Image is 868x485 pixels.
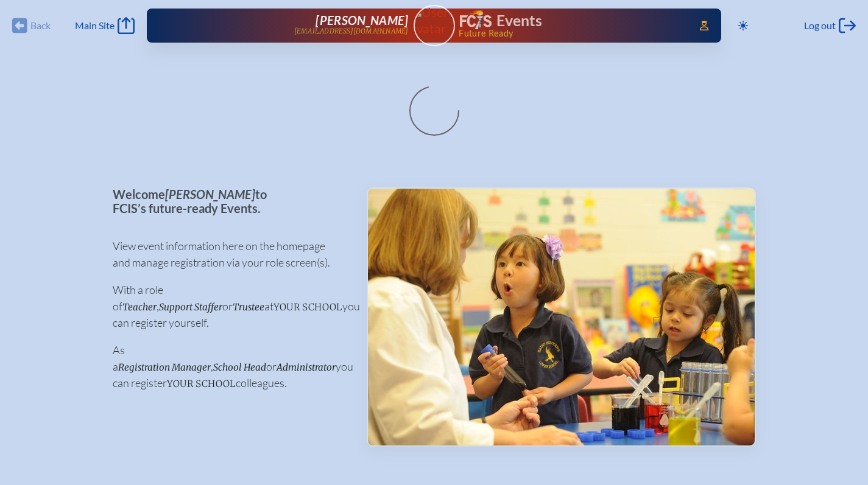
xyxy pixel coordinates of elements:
span: Future Ready [459,29,682,38]
img: User Avatar [408,4,460,37]
img: Events [368,189,755,445]
div: FCIS Events — Future ready [460,10,683,38]
span: Log out [804,19,836,32]
span: Teacher [122,301,157,313]
span: your school [273,301,342,313]
span: Support Staffer [159,301,222,313]
p: [EMAIL_ADDRESS][DOMAIN_NAME] [294,27,409,35]
span: Registration Manager [118,361,211,373]
span: [PERSON_NAME] [165,187,255,201]
p: View event information here on the homepage and manage registration via your role screen(s). [113,238,347,271]
span: School Head [213,361,266,373]
p: With a role of , or at you can register yourself. [113,282,347,331]
span: your school [167,378,236,389]
span: [PERSON_NAME] [316,13,408,27]
a: Main Site [75,17,135,34]
p: As a , or you can register colleagues. [113,342,347,391]
span: Trustee [233,301,264,313]
span: Administrator [277,361,336,373]
span: Main Site [75,19,115,32]
a: [PERSON_NAME][EMAIL_ADDRESS][DOMAIN_NAME] [186,13,409,38]
a: User Avatar [414,5,455,46]
p: Welcome to FCIS’s future-ready Events. [113,187,347,215]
